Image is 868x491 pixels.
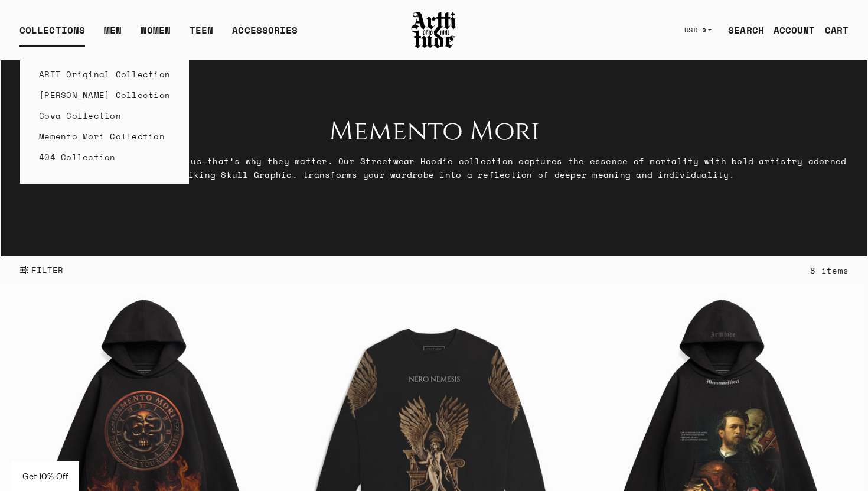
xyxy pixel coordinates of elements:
a: Cova Collection [39,105,170,126]
a: SEARCH [719,18,764,42]
div: CART [825,23,849,37]
span: Get 10% Off [22,471,68,482]
a: WOMEN [141,23,171,47]
div: 8 items [810,264,849,277]
div: ACCESSORIES [232,23,298,47]
p: Life’s fleeting moments define us—that’s why they matter. Our Streetwear Hoodie collection captur... [19,154,849,181]
button: Show filters [19,257,64,283]
a: Open cart [815,18,849,42]
div: COLLECTIONS [19,23,85,47]
h2: Memento Mori [19,116,849,147]
img: Arttitude [410,10,458,50]
video: Your browser does not support the video tag. [1,60,867,256]
a: TEEN [190,23,213,47]
ul: Main navigation [10,23,307,47]
a: [PERSON_NAME] Collection [39,84,170,105]
a: 404 Collection [39,147,170,167]
a: MEN [104,23,122,47]
a: Memento Mori Collection [39,126,170,147]
a: ARTT Original Collection [39,64,170,84]
span: USD $ [684,25,707,35]
a: ACCOUNT [764,18,815,42]
span: FILTER [29,264,64,276]
button: USD $ [677,17,719,43]
div: Get 10% Off [12,461,79,491]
